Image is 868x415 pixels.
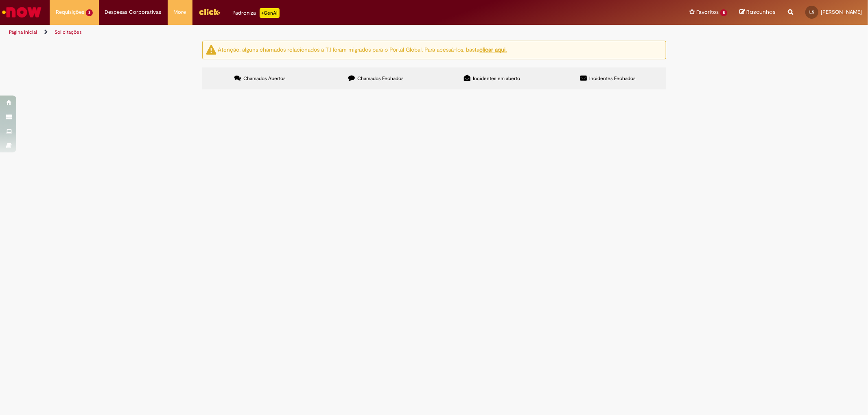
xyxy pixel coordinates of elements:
[473,75,520,82] span: Incidentes em aberto
[480,46,507,53] a: clicar aqui.
[86,9,93,16] span: 3
[746,8,776,16] span: Rascunhos
[357,75,404,82] span: Chamados Fechados
[55,29,82,35] a: Solicitações
[720,9,727,16] span: 8
[174,8,186,16] span: More
[739,9,776,16] a: Rascunhos
[260,8,280,18] p: +GenAi
[218,46,507,53] ng-bind-html: Atenção: alguns chamados relacionados a T.I foram migrados para o Portal Global. Para acessá-los,...
[809,9,814,15] span: LS
[589,75,636,82] span: Incidentes Fechados
[56,8,84,16] span: Requisições
[696,8,719,16] span: Favoritos
[243,75,286,82] span: Chamados Abertos
[233,8,280,18] div: Padroniza
[199,6,221,18] img: click_logo_yellow_360x200.png
[6,25,573,40] ul: Trilhas de página
[821,9,862,15] span: [PERSON_NAME]
[1,4,43,20] img: ServiceNow
[9,29,37,35] a: Página inicial
[105,8,162,16] span: Despesas Corporativas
